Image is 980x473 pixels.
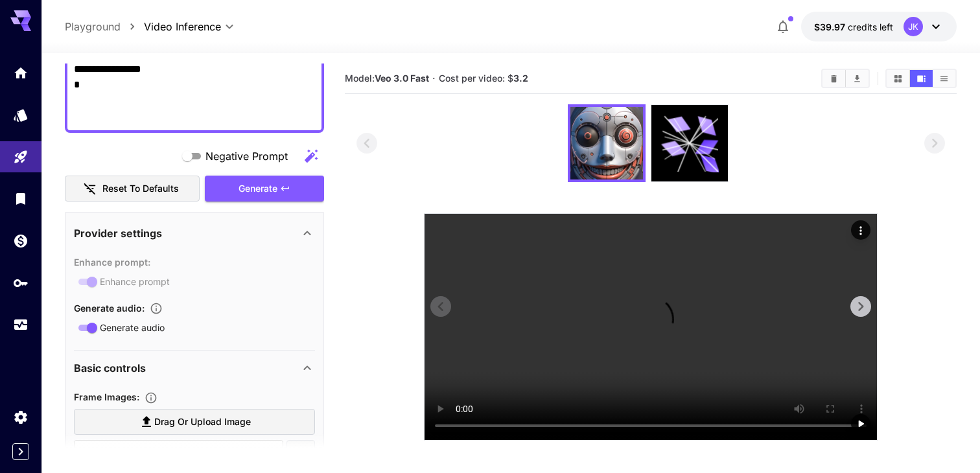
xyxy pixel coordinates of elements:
div: Actions [851,220,870,240]
button: $39.9656JK [801,12,957,41]
div: JK [904,17,923,36]
b: 3.2 [513,73,528,84]
span: Video Inference [144,19,221,34]
div: Clear videosDownload All [821,69,870,88]
span: Generate audio : [74,303,145,314]
button: Show videos in video view [910,70,933,87]
button: Clear videos [822,70,845,87]
button: Reset to defaults [65,176,200,202]
div: Playground [13,149,29,165]
p: Basic controls [74,360,146,376]
nav: breadcrumb [65,19,144,34]
button: Show videos in grid view [887,70,909,87]
span: credits left [848,21,893,32]
div: Home [13,65,29,81]
div: Usage [13,317,29,333]
span: Frame Images : [74,391,139,402]
span: Generate [239,181,277,197]
div: Basic controls [74,352,315,384]
label: Drag or upload image [74,409,315,435]
div: Settings [13,409,29,425]
div: Provider settings [74,218,315,249]
div: Wallet [13,233,29,249]
span: Negative Prompt [205,148,288,164]
div: Library [13,190,29,207]
button: Show videos in list view [933,70,955,87]
button: Generate [205,176,324,202]
span: Cost per video: $ [439,73,528,84]
div: $39.9656 [814,20,893,34]
button: Download All [846,70,869,87]
div: Show videos in grid viewShow videos in video viewShow videos in list view [885,69,957,88]
div: Play video [851,414,870,433]
a: Playground [65,19,121,34]
button: Upload frame images. [139,391,163,404]
img: 8SyYKrAAAABklEQVQDACx6HrwTdlYWAAAAAElFTkSuQmCC [570,107,643,179]
button: Expand sidebar [12,443,29,460]
span: Model: [345,73,429,84]
span: Drag or upload image [154,414,251,430]
b: Veo 3.0 Fast [375,73,429,84]
p: Provider settings [74,225,162,241]
div: Models [13,107,29,123]
span: Generate audio [100,321,165,334]
p: · [432,71,436,86]
div: API Keys [13,275,29,291]
span: $39.97 [814,21,848,32]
